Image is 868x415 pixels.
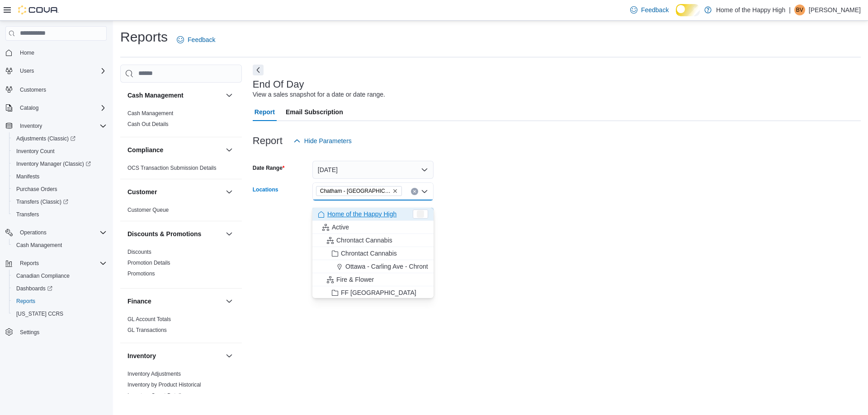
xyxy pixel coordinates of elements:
[336,236,392,245] span: Chrontact Cannabis
[316,186,402,196] span: Chatham - St. Clair Street - Fire & Flower
[13,184,107,195] span: Purchase Orders
[127,110,173,117] span: Cash Management
[127,270,155,277] span: Promotions
[127,164,217,172] span: OCS Transaction Submission Details
[253,186,278,193] label: Locations
[16,211,39,218] span: Transfers
[13,133,107,144] span: Adjustments (Classic)
[13,283,107,294] span: Dashboards
[421,188,428,195] button: Close list of options
[9,145,110,158] button: Inventory Count
[127,110,173,117] a: Cash Management
[20,260,39,267] span: Reports
[9,270,110,282] button: Canadian Compliance
[127,392,184,399] a: Inventory Count Details
[127,270,155,277] a: Promotions
[20,229,47,236] span: Operations
[20,67,34,75] span: Users
[253,79,304,90] h3: End Of Day
[16,160,91,168] span: Inventory Manager (Classic)
[16,121,107,131] span: Inventory
[16,186,57,193] span: Purchase Orders
[13,196,107,207] span: Transfers (Classic)
[127,316,171,322] a: GL Account Totals
[304,136,352,145] span: Hide Parameters
[2,102,110,114] button: Catalog
[20,104,38,112] span: Catalog
[641,5,669,14] span: Feedback
[9,208,110,221] button: Transfers
[320,187,391,196] span: Chatham - [GEOGRAPHIC_DATA] - Fire & Flower
[327,210,396,219] span: Home of the Happy High
[127,187,222,196] button: Customer
[336,275,374,284] span: Fire & Flower
[9,295,110,308] button: Reports
[809,5,861,15] p: [PERSON_NAME]
[127,229,201,238] h3: Discounts & Promotions
[676,4,700,16] input: Dark Mode
[13,209,42,220] a: Transfers
[9,196,110,208] a: Transfers (Classic)
[312,247,434,260] button: Chrontact Cannabis
[13,196,72,207] a: Transfers (Classic)
[127,260,170,266] a: Promotion Details
[794,5,805,15] div: Benjamin Venning
[127,91,222,100] button: Cash Management
[127,145,163,154] h3: Compliance
[411,188,418,195] button: Clear input
[392,188,398,194] button: Remove Chatham - St. Clair Street - Fire & Flower from selection in this group
[9,132,110,145] a: Adjustments (Classic)
[676,16,676,17] span: Dark Mode
[127,206,169,214] span: Customer Queue
[2,226,110,239] button: Operations
[224,296,235,307] button: Finance
[127,259,170,266] span: Promotion Details
[127,248,151,256] span: Discounts
[13,270,107,281] span: Canadian Compliance
[127,370,181,378] span: Inventory Adjustments
[127,121,169,127] a: Cash Out Details
[286,103,343,121] span: Email Subscription
[224,350,235,361] button: Inventory
[13,296,107,307] span: Reports
[13,171,43,182] a: Manifests
[290,132,355,150] button: Hide Parameters
[789,5,791,15] p: |
[16,84,50,95] a: Customers
[716,5,785,15] p: Home of the Happy High
[312,161,434,179] button: [DATE]
[13,171,107,182] span: Manifests
[253,135,283,146] h3: Report
[120,28,168,46] h1: Reports
[16,148,55,155] span: Inventory Count
[224,228,235,239] button: Discounts & Promotions
[312,260,434,273] button: Ottawa - Carling Ave - Chrontact Cannabis
[16,103,107,113] span: Catalog
[312,208,434,221] button: Home of the Happy High
[16,65,107,76] span: Users
[127,121,169,128] span: Cash Out Details
[9,239,110,252] button: Cash Management
[9,158,110,170] a: Inventory Manager (Classic)
[127,207,169,213] a: Customer Queue
[13,184,61,195] a: Purchase Orders
[253,90,385,99] div: View a sales snapshot for a date or date range.
[224,90,235,101] button: Cash Management
[796,5,803,15] span: BV
[312,221,434,234] button: Active
[345,262,465,271] span: Ottawa - Carling Ave - Chrontact Cannabis
[16,298,35,305] span: Reports
[20,86,46,93] span: Customers
[127,326,167,334] span: GL Transactions
[16,47,107,58] span: Home
[120,247,242,288] div: Discounts & Promotions
[16,327,43,338] a: Settings
[16,103,42,113] button: Catalog
[16,84,107,95] span: Customers
[127,187,157,196] h3: Customer
[16,135,75,142] span: Adjustments (Classic)
[127,165,217,171] a: OCS Transaction Submission Details
[127,371,181,377] a: Inventory Adjustments
[13,270,73,281] a: Canadian Compliance
[2,257,110,270] button: Reports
